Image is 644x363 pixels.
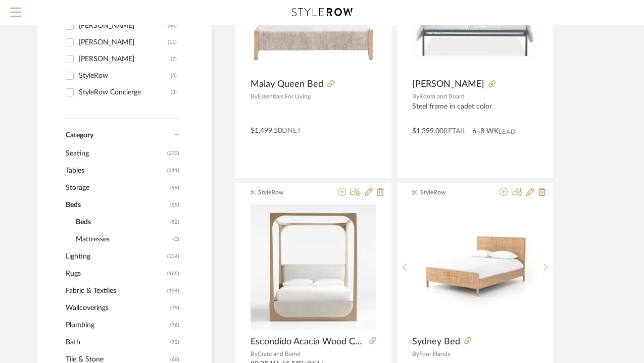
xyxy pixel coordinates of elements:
span: (334) [167,248,179,265]
span: Sydney Bed [412,336,460,347]
span: $1,399.00 [412,128,443,135]
span: Rugs [66,265,165,282]
span: (311) [167,163,179,179]
span: Essentials For Living [258,93,311,99]
span: (99) [170,180,179,196]
span: (165) [167,266,179,282]
span: DNET [282,127,301,134]
span: $1,499.50 [251,127,282,134]
span: (3) [173,231,179,247]
span: (124) [167,283,179,299]
span: Malay Queen Bed [251,79,323,90]
span: By [412,93,419,99]
span: StyleRow [420,188,484,197]
span: Retail [443,128,466,135]
div: (4) [171,68,177,84]
div: (30) [168,18,177,34]
span: Beds [66,196,168,214]
span: [PERSON_NAME] [412,79,484,90]
span: Fabric & Textiles [66,282,165,299]
div: (3) [171,84,177,100]
div: Steel frame in cadet color [412,102,538,120]
span: Lead [499,128,516,135]
span: Tables [66,162,165,179]
span: (73) [170,334,179,350]
div: StyleRow [79,68,171,84]
span: 6–8 WK [472,126,499,137]
span: (76) [170,317,179,333]
span: Bath [66,334,168,351]
span: Beds [76,214,168,231]
span: (55) [170,197,179,213]
img: Sydney Bed [413,205,538,330]
div: StyleRow Concierge [79,84,171,100]
img: Escondido Acacia Wood Canopy Queen Bed [251,204,376,330]
span: StyleRow [258,188,322,197]
span: (79) [170,300,179,316]
span: Crate and Barrel [258,351,301,357]
span: Lighting [66,248,165,265]
div: [PERSON_NAME] [79,18,168,34]
div: [PERSON_NAME] [79,34,168,50]
span: Plumbing [66,317,168,334]
span: Four Hands [419,351,450,357]
div: (11) [168,34,177,50]
span: (373) [167,145,179,162]
div: (7) [171,51,177,67]
span: Wallcoverings [66,299,168,317]
span: Escondido Acacia Wood Canopy Queen Bed [251,336,365,347]
span: Storage [66,179,168,196]
span: By [412,351,419,357]
span: By [251,93,258,99]
span: Category [66,131,93,140]
span: By [251,351,258,357]
span: Mattresses [76,231,171,248]
span: (52) [170,214,179,230]
span: Seating [66,145,165,162]
div: [PERSON_NAME] [79,51,171,67]
span: Room and Board [419,93,465,99]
